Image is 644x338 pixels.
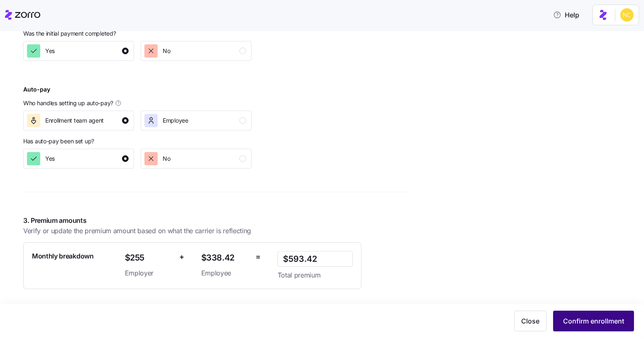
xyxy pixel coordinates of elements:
[23,29,116,38] span: Was the initial payment completed?
[163,116,188,125] span: Employee
[553,311,634,331] button: Confirm enrollment
[45,116,104,125] span: Enrollment team agent
[45,155,55,163] span: Yes
[201,268,249,278] span: Employee
[179,251,184,263] span: +
[256,251,261,263] span: =
[278,270,353,280] span: Total premium
[521,316,539,326] span: Close
[23,226,251,236] span: Verify or update the premium amount based on what the carrier is reflecting
[514,311,546,331] button: Close
[563,316,624,326] span: Confirm enrollment
[201,251,249,265] span: $338.42
[125,268,173,278] span: Employer
[32,251,94,261] span: Monthly breakdown
[553,10,579,20] span: Help
[23,215,408,226] span: 3. Premium amounts
[23,137,94,145] span: Has auto-pay been set up?
[163,47,170,55] span: No
[125,251,173,265] span: $255
[23,85,50,97] div: Auto-pay
[45,47,55,55] span: Yes
[620,8,634,22] img: e03b911e832a6112bf72643c5874f8d8
[546,7,586,23] button: Help
[163,155,170,163] span: No
[23,99,113,107] span: Who handles setting up auto-pay?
